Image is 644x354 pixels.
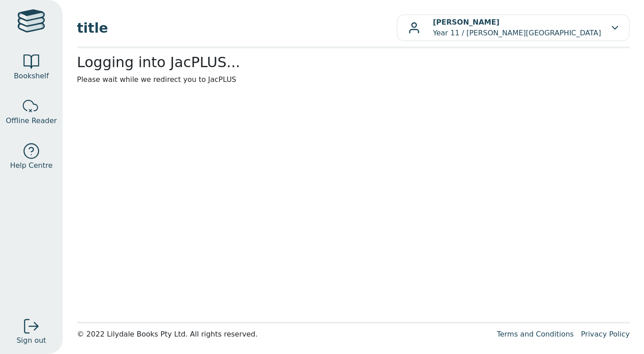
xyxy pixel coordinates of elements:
[77,54,630,71] h2: Logging into JacPLUS...
[17,335,46,346] span: Sign out
[581,330,630,338] a: Privacy Policy
[77,329,490,340] div: © 2022 Lilydale Books Pty Ltd. All rights reserved.
[397,14,630,41] button: [PERSON_NAME]Year 11 / [PERSON_NAME][GEOGRAPHIC_DATA]
[10,160,52,171] span: Help Centre
[14,71,49,81] span: Bookshelf
[6,115,57,126] span: Offline Reader
[77,18,397,38] span: title
[497,330,574,338] a: Terms and Conditions
[433,17,601,38] p: Year 11 / [PERSON_NAME][GEOGRAPHIC_DATA]
[433,18,500,26] b: [PERSON_NAME]
[77,74,630,85] p: Please wait while we redirect you to JacPLUS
